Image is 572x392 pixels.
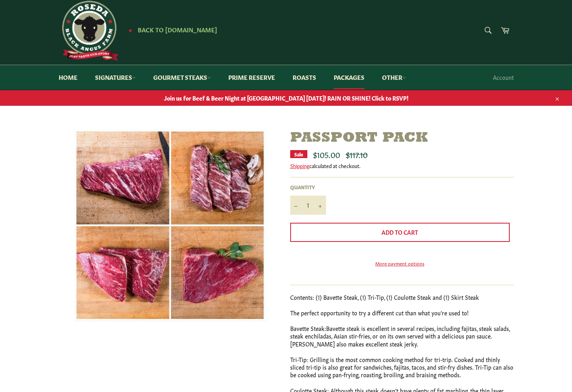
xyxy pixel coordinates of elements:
p: Contents: (1) Bavette Steak, (1) Tri-Tip, (1) Coulotte Steak and (1) Skirt Steak [290,293,514,301]
img: Roseda Beef [59,1,119,61]
a: Signatures [87,65,144,89]
a: More payment options [290,260,510,267]
a: Packages [326,65,372,89]
div: calculated at checkout. [290,162,514,169]
a: Gourmet Steaks [145,65,219,89]
span: Back to [DOMAIN_NAME] [138,25,217,34]
a: Roasts [285,65,324,89]
p: Tri-Tip: Grilling is the most common cooking method for tri-trip. Cooked and thinly sliced tri-ti... [290,356,514,379]
a: Home [51,65,85,89]
button: Increase item quantity by one [314,196,326,215]
s: $117.10 [346,148,368,160]
span: Add to Cart [382,228,418,236]
a: ★ Back to [DOMAIN_NAME] [124,27,217,33]
a: Prime Reserve [220,65,283,89]
label: Quantity [290,184,326,190]
span: ★ [128,27,133,33]
img: Passport Pack [75,130,266,321]
a: Account [489,65,518,89]
button: Reduce item quantity by one [290,196,302,215]
a: Other [374,65,414,89]
a: Shipping [290,162,309,169]
p: Bavette Steak: [290,325,514,348]
p: The perfect opportunity to try a different cut than what you're used to! [290,309,514,317]
span: Bavette steak is excellent in several recipes, including fajitas, steak salads, steak enchiladas,... [290,324,510,348]
button: Add to Cart [290,223,510,242]
div: Sale [290,150,307,158]
h1: Passport Pack [290,130,514,147]
span: $105.00 [313,148,340,160]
